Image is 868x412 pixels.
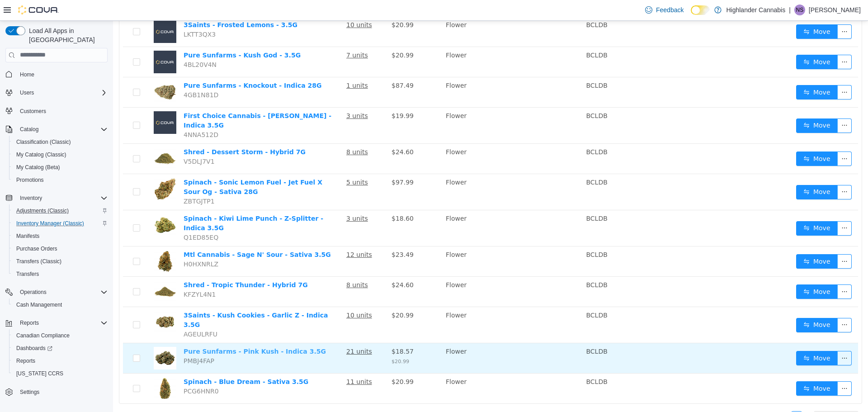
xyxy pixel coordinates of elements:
[278,260,301,268] span: $24.60
[16,245,57,252] span: Purchase Orders
[9,174,111,186] button: Promotions
[683,164,725,179] button: icon: swapMove
[233,230,259,237] u: 12 units
[13,368,67,379] a: [US_STATE] CCRS
[689,390,700,401] li: Next Page
[16,176,44,184] span: Promotions
[16,69,38,80] a: Home
[329,123,469,153] td: Flower
[13,368,108,379] span: Washington CCRS
[233,194,255,201] u: 3 units
[9,136,111,148] button: Classification (Classic)
[13,175,47,185] a: Promotions
[724,4,739,18] button: icon: ellipsis
[679,391,689,401] a: 1
[2,385,111,398] button: Settings
[20,319,39,327] span: Reports
[9,268,111,280] button: Transfers
[473,31,494,38] span: BCLDB
[683,200,725,215] button: icon: swapMove
[9,242,111,255] button: Purchase Orders
[16,387,43,398] a: Settings
[656,5,684,14] span: Feedback
[233,327,259,334] u: 21 units
[13,231,108,242] span: Manifests
[233,91,255,99] u: 3 units
[473,158,494,165] span: BCLDB
[473,0,494,8] span: BCLDB
[2,123,111,136] button: Catalog
[41,157,63,180] img: Spinach - Sonic Lemon Fuel - Jet Fuel X Sour Og - Sativa 28G hero shot
[9,148,111,161] button: My Catalog (Classic)
[71,240,105,247] span: H0HXNRLZ
[13,269,108,279] span: Transfers
[16,332,70,339] span: Canadian Compliance
[2,86,111,99] button: Users
[71,158,209,175] a: Spinach - Sonic Lemon Fuel - Jet Fuel X Sour Og - Sativa 28G
[71,10,103,17] span: LKTT3QX3
[41,326,63,349] img: Pure Sunfarms - Pink Kush - Indica 3.5G hero shot
[71,31,188,38] a: Pure Sunfarms - Kush God - 3.5G
[16,386,108,398] span: Settings
[473,291,494,298] span: BCLDB
[13,218,88,229] a: Inventory Manager (Classic)
[13,137,108,147] span: Classification (Classic)
[9,298,111,311] button: Cash Management
[473,61,494,68] span: BCLDB
[41,356,63,379] img: Spinach - Blue Dream - Sativa 3.5G hero shot
[16,138,71,146] span: Classification (Classic)
[13,330,108,341] span: Canadian Compliance
[16,287,50,298] button: Operations
[13,175,108,185] span: Promotions
[642,1,687,19] a: Feedback
[20,289,47,296] span: Operations
[13,205,72,216] a: Adjustments (Classic)
[724,233,739,248] button: icon: ellipsis
[678,390,689,401] li: 1
[20,89,34,96] span: Users
[329,189,469,226] td: Flower
[16,69,108,80] span: Home
[809,5,861,15] p: [PERSON_NAME]
[683,297,725,312] button: icon: swapMove
[278,194,301,201] span: $18.60
[16,317,42,328] button: Reports
[16,193,46,204] button: Inventory
[9,342,111,355] a: Dashboards
[13,355,108,366] span: Reports
[16,124,108,135] span: Catalog
[41,290,63,313] img: 3Saints - Kush Cookies - Garlic Z - Indica 3.5G hero shot
[2,68,111,81] button: Home
[473,91,494,99] span: BCLDB
[683,34,725,48] button: icon: swapMove
[71,40,104,47] span: 4BL20V4N
[233,61,255,68] u: 1 units
[41,60,63,83] img: Pure Sunfarms - Knockout - Indica 28G hero shot
[9,255,111,268] button: Transfers (Classic)
[71,128,193,135] a: Shred - Dessert Storm - Hybrid 7G
[71,270,103,277] span: KFZYL4N1
[41,127,63,149] img: Shred - Dessert Storm - Hybrid 7G hero shot
[278,31,301,38] span: $20.99
[13,269,42,279] a: Transfers
[20,388,39,396] span: Settings
[329,256,469,286] td: Flower
[724,330,739,345] button: icon: ellipsis
[329,353,469,383] td: Flower
[71,137,102,144] span: V5DLJ7V1
[683,233,725,248] button: icon: swapMove
[278,91,301,99] span: $19.99
[16,287,108,298] span: Operations
[9,161,111,174] button: My Catalog (Beta)
[9,204,111,217] button: Adjustments (Classic)
[71,291,215,308] a: 3Saints - Kush Cookies - Garlic Z - Indica 3.5G
[71,230,218,237] a: Mtl Cannabis - Sage N' Sour - Sativa 3.5G
[473,128,494,135] span: BCLDB
[724,297,739,312] button: icon: ellipsis
[16,370,63,377] span: [US_STATE] CCRS
[726,5,785,15] p: Highlander Cannabis
[71,310,104,317] span: AGEULRFU
[329,226,469,256] td: Flower
[20,194,42,202] span: Inventory
[41,260,63,282] img: Shred - Tropic Thunder - Hybrid 7G hero shot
